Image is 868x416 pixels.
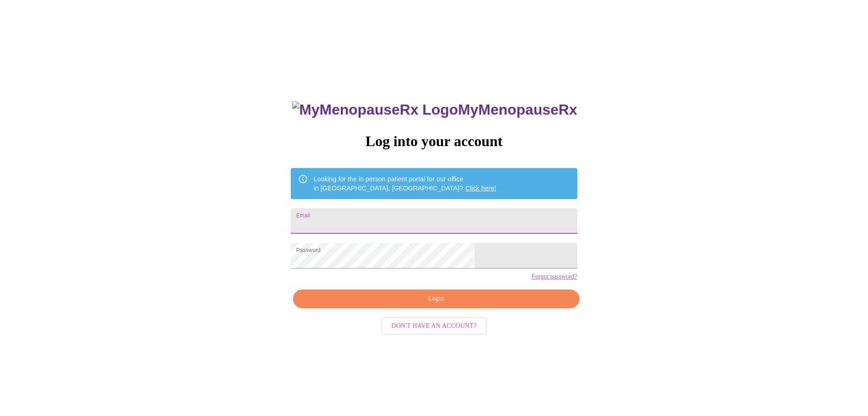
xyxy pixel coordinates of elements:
div: Looking for the in person patient portal for our office in [GEOGRAPHIC_DATA], [GEOGRAPHIC_DATA]? [313,171,496,196]
h3: MyMenopauseRx [292,101,577,118]
img: MyMenopauseRx Logo [292,101,458,118]
span: Don't have an account? [391,321,477,332]
span: Login [303,293,569,305]
a: Don't have an account? [379,321,489,329]
a: Forgot password? [532,273,577,280]
button: Don't have an account? [381,317,487,335]
h3: Log into your account [291,133,577,150]
a: Click here! [465,184,496,192]
button: Login [293,290,579,308]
